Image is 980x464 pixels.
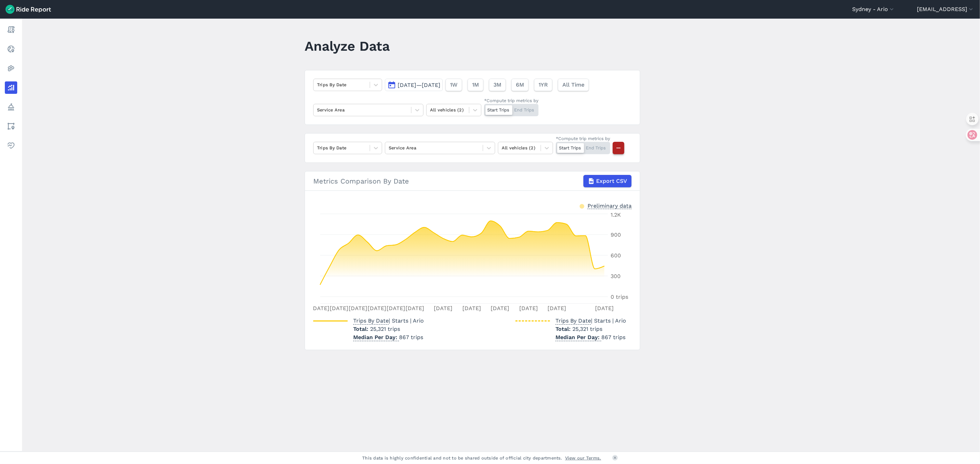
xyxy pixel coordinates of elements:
button: 1W [446,79,462,91]
a: Report [5,23,17,36]
span: Median Per Day [555,332,601,341]
button: [EMAIL_ADDRESS] [917,5,974,13]
tspan: [DATE] [519,305,538,312]
p: 867 trips [353,333,424,342]
a: Health [5,139,17,152]
span: [DATE]—[DATE] [398,82,440,88]
span: Trips By Date [555,315,591,325]
button: Sydney - Ario [852,5,895,13]
button: Export CSV [583,175,632,187]
button: 3M [489,79,506,91]
span: 1M [472,81,479,89]
tspan: [DATE] [368,305,386,312]
img: Ride Report [6,5,51,14]
div: *Compute trip metrics by [484,97,539,104]
div: Metrics Comparison By Date [313,175,632,187]
a: Policy [5,101,17,113]
span: 6M [516,81,524,89]
div: Preliminary data [588,202,632,209]
span: 25,321 trips [370,326,400,332]
span: Total [353,326,370,332]
span: 1YR [539,81,548,89]
span: 25,321 trips [572,326,602,332]
span: Trips By Date [353,315,389,325]
tspan: 900 [611,231,621,238]
span: Median Per Day [353,332,399,341]
span: All Time [562,81,584,89]
span: Export CSV [596,177,627,185]
span: 1W [450,81,458,89]
button: 6M [511,79,529,91]
tspan: [DATE] [311,305,329,312]
tspan: [DATE] [330,305,348,312]
span: | Starts | Ario [555,317,626,324]
tspan: [DATE] [462,305,481,312]
tspan: [DATE] [595,305,614,312]
tspan: [DATE] [434,305,453,312]
a: Areas [5,120,17,132]
tspan: [DATE] [349,305,367,312]
tspan: 600 [611,252,621,259]
h1: Analyze Data [305,37,390,56]
a: View our Terms. [565,455,601,461]
button: All Time [558,79,589,91]
tspan: [DATE] [491,305,510,312]
button: [DATE]—[DATE] [385,79,443,91]
a: Heatmaps [5,62,17,75]
div: *Compute trip metrics by [556,135,610,142]
a: Realtime [5,43,17,55]
button: 1M [468,79,483,91]
span: | Starts | Ario [353,317,424,324]
button: 1YR [534,79,552,91]
p: 867 trips [555,333,626,342]
span: 3M [493,81,501,89]
tspan: 0 trips [611,294,628,300]
tspan: 1.2K [611,211,621,218]
tspan: 300 [611,273,621,279]
span: Total [555,326,572,332]
tspan: [DATE] [387,305,405,312]
tspan: [DATE] [548,305,566,312]
a: Analyze [5,81,17,94]
tspan: [DATE] [406,305,424,312]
